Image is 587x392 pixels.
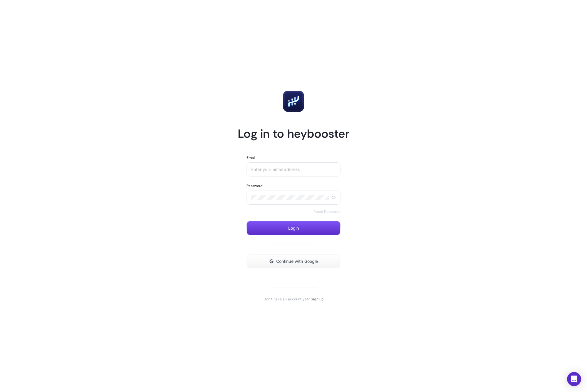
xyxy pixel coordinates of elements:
span: Continue with Google [276,259,318,264]
div: Open Intercom Messenger [567,372,581,386]
a: Reset Password [313,209,340,214]
span: Don't have an account yet? [264,297,310,302]
a: Sign up [311,297,323,302]
button: Login [247,221,340,235]
label: Email [247,155,256,160]
label: Password [247,184,262,188]
input: Enter your email address [251,167,336,172]
span: Login [288,226,299,231]
h1: Log in to heybooster [238,126,349,141]
button: Continue with Google [247,254,340,268]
